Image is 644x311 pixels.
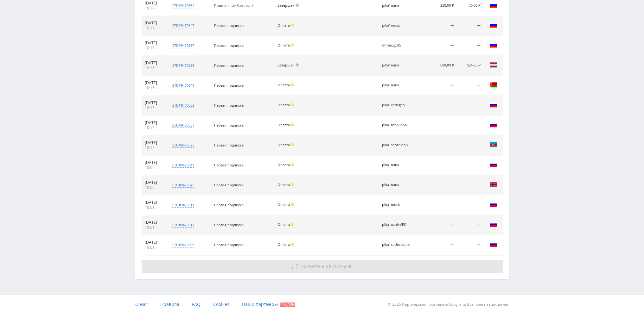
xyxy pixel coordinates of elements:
img: rus.png [489,21,497,29]
img: rus.png [489,161,497,168]
span: 10 [332,263,337,269]
span: Оплата [277,103,290,107]
td: 524,25 ₽ [457,56,483,76]
div: dtfmuzgpt5 [382,43,411,47]
span: Холд [291,123,294,126]
td: — [457,115,483,135]
td: — [457,155,483,175]
td: — [457,16,483,36]
div: pika1codegen [382,103,411,107]
img: rus.png [489,201,497,208]
div: 10:17 [145,6,163,11]
div: [DATE] [145,100,163,105]
span: Оплата [277,23,290,28]
div: 10:02 [145,185,163,190]
div: 10:02 [145,165,163,170]
div: pika1music [382,203,411,207]
td: — [425,195,457,215]
div: [DATE] [145,180,163,185]
span: Холд [291,103,294,106]
span: Первая подписка [214,183,244,187]
div: pika1nana [382,63,411,67]
div: pika1nana [382,3,411,8]
td: — [457,195,483,215]
td: — [457,135,483,155]
div: 10:01 [145,245,163,250]
td: — [457,175,483,195]
div: [DATE] [145,80,163,85]
img: lva.png [489,61,497,69]
span: из [301,263,353,269]
td: — [425,76,457,96]
td: — [457,36,483,56]
div: std#9470553 [172,103,194,108]
span: Оплата [277,242,290,247]
div: 10:15 [145,125,163,130]
td: — [425,215,457,235]
img: rus.png [489,240,497,248]
img: rus.png [489,41,497,49]
div: [DATE] [145,120,163,125]
span: Холд [291,243,294,246]
td: 699,00 ₽ [425,56,457,76]
div: [DATE] [145,140,163,145]
img: rus.png [489,221,497,228]
td: — [457,96,483,115]
span: Первая подписка [214,63,244,68]
span: Первая подписка [214,202,244,207]
td: — [425,135,457,155]
span: Первая подписка [214,43,244,48]
div: [DATE] [145,40,163,46]
span: Оплата [277,202,290,207]
span: Первая подписка [214,23,244,28]
div: [DATE] [145,160,163,165]
span: Оплата [277,43,290,47]
span: 6280 [342,263,353,269]
td: — [425,175,457,195]
td: — [425,115,457,135]
img: rus.png [489,1,497,9]
span: Холд [291,143,294,146]
td: — [425,235,457,255]
img: nor.png [489,181,497,188]
span: FAQ [192,301,201,307]
div: std#9470549 [172,163,194,168]
span: Холд [291,163,294,166]
span: Холд [291,83,294,86]
div: pika1nana [382,183,411,187]
div: std#9470664 [172,3,194,8]
div: std#9470557 [172,123,194,128]
img: rus.png [489,121,497,128]
div: [DATE] [145,1,163,6]
div: 10:17 [145,26,163,31]
td: — [457,235,483,255]
span: Оплата [277,162,290,167]
div: 10:16 [145,65,163,71]
div: [DATE] [145,21,163,26]
span: Пополнение баланса 1 [214,3,253,8]
span: Холд [291,23,294,27]
div: std#9470509 [172,242,194,247]
span: Показать ещё [301,263,331,269]
span: Холд [291,43,294,47]
td: — [425,36,457,56]
div: std#9470587 [172,43,194,48]
div: 10:15 [145,145,163,150]
span: Правила [160,301,179,307]
td: — [457,76,483,96]
img: rus.png [489,101,497,109]
div: [DATE] [145,200,163,205]
div: std#9470575 [172,143,194,148]
td: — [425,96,457,115]
div: std#9470517 [172,222,194,227]
span: Первая подписка [214,222,244,227]
span: Оплата [277,142,290,147]
div: [DATE] [145,220,163,225]
span: Холд [291,203,294,206]
div: 10:16 [145,85,163,90]
div: pika1codeclaude [382,243,411,247]
div: pika1music [382,23,411,28]
td: — [457,215,483,235]
div: [DATE] [145,60,163,65]
span: Холд [291,223,294,226]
